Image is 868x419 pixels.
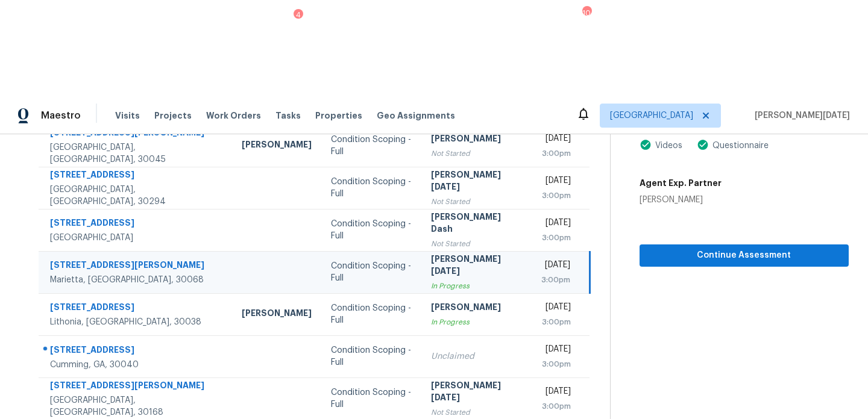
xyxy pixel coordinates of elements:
div: Not Started [431,238,522,250]
div: [GEOGRAPHIC_DATA], [GEOGRAPHIC_DATA], 30045 [50,141,222,166]
div: Condition Scoping - Full [331,134,411,158]
div: [DATE] [541,301,571,316]
div: Not Started [431,406,522,418]
div: [GEOGRAPHIC_DATA], [GEOGRAPHIC_DATA], 30168 [50,394,222,418]
div: In Progress [431,316,522,328]
div: Not Started [431,147,522,160]
span: Geo Assignments [377,110,455,122]
div: Unclaimed [431,350,522,362]
button: Continue Assessment [640,244,849,267]
div: [STREET_ADDRESS] [50,217,222,232]
span: Visits [115,110,140,122]
div: Condition Scoping - Full [331,218,411,242]
div: Condition Scoping - Full [331,302,411,326]
span: Projects [154,110,192,122]
img: Artifact Present Icon [697,138,709,151]
img: Artifact Present Icon [640,138,652,151]
div: [DATE] [541,343,571,358]
div: Not Started [431,196,522,208]
div: [GEOGRAPHIC_DATA], [GEOGRAPHIC_DATA], 30294 [50,184,222,208]
div: 3:00pm [541,316,571,328]
div: 3:00pm [541,274,570,286]
span: [PERSON_NAME][DATE] [750,110,850,122]
span: Properties [315,110,362,122]
div: [PERSON_NAME] [431,132,522,147]
div: [GEOGRAPHIC_DATA] [50,232,222,244]
div: Marietta, [GEOGRAPHIC_DATA], 30068 [50,274,222,286]
div: Condition Scoping - Full [331,176,411,200]
div: Condition Scoping - Full [331,344,411,368]
div: [PERSON_NAME][DATE] [431,379,522,406]
div: [PERSON_NAME][DATE] [431,169,522,196]
div: In Progress [431,280,522,292]
div: [STREET_ADDRESS] [50,169,222,184]
div: Videos [652,140,682,152]
div: [DATE] [541,259,570,274]
div: Cumming, GA, 30040 [50,359,222,371]
div: [DATE] [541,217,571,232]
div: [PERSON_NAME][DATE] [431,253,522,280]
div: Lithonia, [GEOGRAPHIC_DATA], 30038 [50,316,222,328]
div: [STREET_ADDRESS] [50,344,222,359]
div: [PERSON_NAME] [242,138,312,154]
div: 3:00pm [541,400,571,412]
div: 3:00pm [541,232,571,244]
div: [DATE] [541,385,571,400]
span: Tasks [275,111,301,120]
div: [PERSON_NAME] [431,301,522,316]
div: [DATE] [541,175,571,190]
span: Work Orders [206,110,261,122]
div: [PERSON_NAME] [640,194,722,206]
div: [PERSON_NAME] [242,307,312,322]
div: Condition Scoping - Full [331,260,411,284]
div: Condition Scoping - Full [331,386,411,411]
div: 3:00pm [541,358,571,370]
span: Maestro [41,110,81,122]
div: [STREET_ADDRESS][PERSON_NAME] [50,379,222,394]
div: [STREET_ADDRESS] [50,301,222,316]
span: [GEOGRAPHIC_DATA] [610,110,693,122]
div: [PERSON_NAME] Dash [431,211,522,238]
div: Questionnaire [709,140,769,152]
div: [STREET_ADDRESS][PERSON_NAME] [50,259,222,274]
span: Continue Assessment [649,248,839,263]
div: 3:00pm [541,147,571,160]
div: [DATE] [541,132,571,147]
h5: Agent Exp. Partner [640,177,722,189]
div: 3:00pm [541,190,571,202]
